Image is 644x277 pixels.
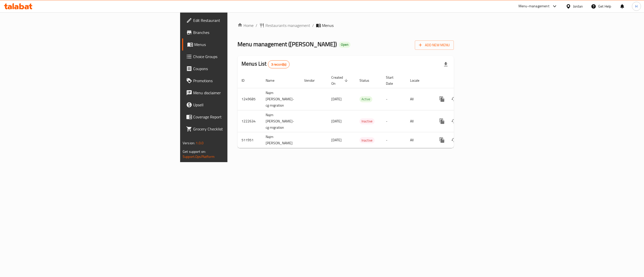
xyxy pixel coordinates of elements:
[359,96,372,102] span: Active
[182,99,288,111] a: Upsell
[382,110,406,132] td: -
[312,22,314,28] li: /
[193,78,284,84] span: Promotions
[331,137,342,143] span: [DATE]
[436,134,448,146] button: more
[182,123,288,135] a: Grocery Checklist
[183,153,215,160] a: Support.OpsPlatform
[359,118,375,124] div: Inactive
[266,77,281,83] span: Name
[242,77,251,83] span: ID
[331,74,349,86] span: Created On
[193,54,284,60] span: Choice Groups
[436,93,448,105] button: more
[193,90,284,96] span: Menu disclaimer
[182,14,288,26] a: Edit Restaurant
[183,140,195,146] span: Version:
[419,42,450,48] span: Add New Menu
[193,17,284,23] span: Edit Restaurant
[432,73,488,88] th: Actions
[182,26,288,38] a: Branches
[237,73,488,148] table: enhanced table
[182,63,288,75] a: Coupons
[448,115,460,127] button: Change Status
[386,74,400,86] span: Start Date
[193,126,284,132] span: Grocery Checklist
[359,118,375,124] span: Inactive
[182,75,288,87] a: Promotions
[415,40,454,50] button: Add New Menu
[339,42,350,47] span: Open
[193,66,284,72] span: Coupons
[265,22,310,28] span: Restaurants management
[440,58,452,70] div: Export file
[183,148,206,155] span: Get support on:
[382,132,406,148] td: -
[331,118,342,124] span: [DATE]
[573,4,583,9] div: Jordan
[182,38,288,51] a: Menus
[359,137,375,143] span: Inactive
[193,29,284,35] span: Branches
[237,22,454,28] nav: breadcrumb
[410,77,426,83] span: Locale
[322,22,334,28] span: Menus
[448,134,460,146] button: Change Status
[359,96,372,102] div: Active
[193,102,284,108] span: Upsell
[182,87,288,99] a: Menu disclaimer
[268,62,290,67] span: 3 record(s)
[339,42,350,48] div: Open
[193,114,284,120] span: Coverage Report
[242,60,290,68] h2: Menus List
[196,140,204,146] span: 1.0.0
[382,88,406,110] td: -
[182,51,288,63] a: Choice Groups
[304,77,321,83] span: Vendor
[194,41,284,48] span: Menus
[406,132,432,148] td: All
[406,110,432,132] td: All
[406,88,432,110] td: All
[268,60,290,68] div: Total records count
[182,111,288,123] a: Coverage Report
[635,4,637,9] span: H
[359,77,376,83] span: Status
[331,96,342,102] span: [DATE]
[518,3,549,9] div: Menu-management
[436,115,448,127] button: more
[448,93,460,105] button: Change Status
